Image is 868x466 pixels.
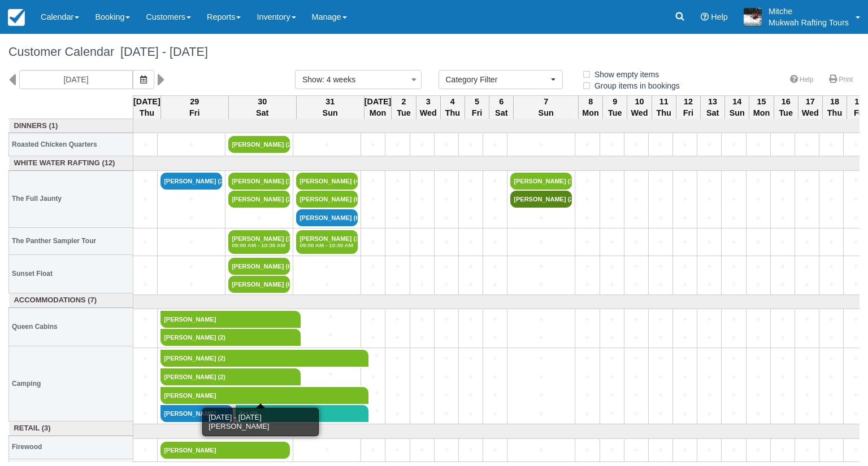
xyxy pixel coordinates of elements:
[652,212,670,224] a: +
[652,261,670,272] a: +
[388,353,406,364] a: +
[486,408,504,420] a: +
[486,236,504,248] a: +
[578,332,596,344] a: +
[676,139,694,151] a: +
[652,139,670,151] a: +
[160,194,222,205] a: +
[510,332,572,344] a: +
[136,389,154,401] a: +
[136,332,154,344] a: +
[510,314,572,326] a: +
[676,194,694,205] a: +
[486,314,504,326] a: +
[388,212,406,224] a: +
[603,236,621,248] a: +
[700,371,718,383] a: +
[627,389,645,401] a: +
[462,389,480,401] a: +
[798,175,816,187] a: +
[364,332,382,344] a: +
[413,194,431,205] a: +
[822,314,840,326] a: +
[603,175,621,187] a: +
[578,371,596,383] a: +
[136,236,154,248] a: +
[578,212,596,224] a: +
[822,279,840,291] a: +
[462,194,480,205] a: +
[462,408,480,420] a: +
[437,371,455,383] a: +
[749,194,767,205] a: +
[627,194,645,205] a: +
[364,371,382,383] a: +
[160,261,222,272] a: +
[228,212,290,224] a: +
[510,191,572,208] a: [PERSON_NAME] (2)
[749,371,767,383] a: +
[822,371,840,383] a: +
[676,353,694,364] a: +
[293,329,358,341] a: +
[627,332,645,344] a: +
[700,279,718,291] a: +
[364,194,382,205] a: +
[627,139,645,151] a: +
[293,311,358,323] a: +
[437,314,455,326] a: +
[847,371,865,383] a: +
[413,332,431,344] a: +
[486,194,504,205] a: +
[700,212,718,224] a: +
[724,175,743,187] a: +
[603,279,621,291] a: +
[578,279,596,291] a: +
[437,389,455,401] a: +
[12,158,131,169] a: White Water Rafting (12)
[627,175,645,187] a: +
[847,261,865,272] a: +
[774,314,792,326] a: +
[847,353,865,364] a: +
[437,194,455,205] a: +
[822,236,840,248] a: +
[160,279,222,291] a: +
[774,139,792,151] a: +
[388,261,406,272] a: +
[774,236,792,248] a: +
[627,261,645,272] a: +
[774,194,792,205] a: +
[581,81,689,89] span: Group items in bookings
[364,139,382,151] a: +
[462,212,480,224] a: +
[774,261,792,272] a: +
[296,139,358,151] a: +
[160,212,222,224] a: +
[388,371,406,383] a: +
[798,194,816,205] a: +
[578,314,596,326] a: +
[774,389,792,401] a: +
[822,332,840,344] a: +
[413,261,431,272] a: +
[136,353,154,364] a: +
[364,236,382,248] a: +
[296,279,358,291] a: +
[136,212,154,224] a: +
[700,175,718,187] a: +
[798,236,816,248] a: +
[822,72,860,88] a: Print
[510,353,572,364] a: +
[413,236,431,248] a: +
[462,314,480,326] a: +
[462,353,480,364] a: +
[462,175,480,187] a: +
[749,389,767,401] a: +
[627,371,645,383] a: +
[700,236,718,248] a: +
[798,139,816,151] a: +
[603,261,621,272] a: +
[822,353,840,364] a: +
[136,371,154,383] a: +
